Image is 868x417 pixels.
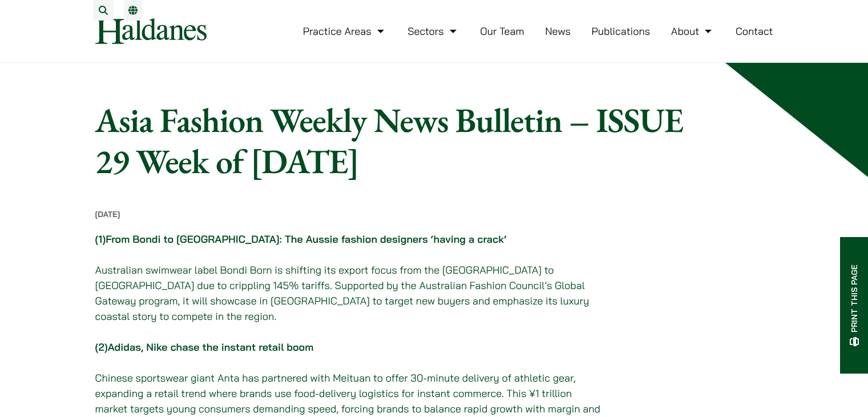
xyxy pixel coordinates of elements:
a: Sectors [407,25,459,38]
a: About [671,25,714,38]
h1: Asia Fashion Weekly News Bulletin – ISSUE 29 Week of [DATE] [95,99,688,182]
a: Adidas, Nike chase the instant retail boom [108,340,314,354]
a: Our Team [480,25,524,38]
a: Publications [592,25,651,38]
a: Practice Areas [303,25,387,38]
p: Australian swimwear label Bondi Born is shifting its export focus from the [GEOGRAPHIC_DATA] to [... [95,262,604,324]
strong: (1) [95,232,507,246]
img: Logo of Haldanes [95,18,207,44]
strong: (2) [95,340,314,354]
time: [DATE] [95,209,120,219]
a: Switch to EN [128,6,138,15]
a: From Bondi to [GEOGRAPHIC_DATA]: The Aussie fashion designers ‘having a crack’ [106,232,506,246]
a: Contact [736,25,773,38]
a: News [545,25,571,38]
